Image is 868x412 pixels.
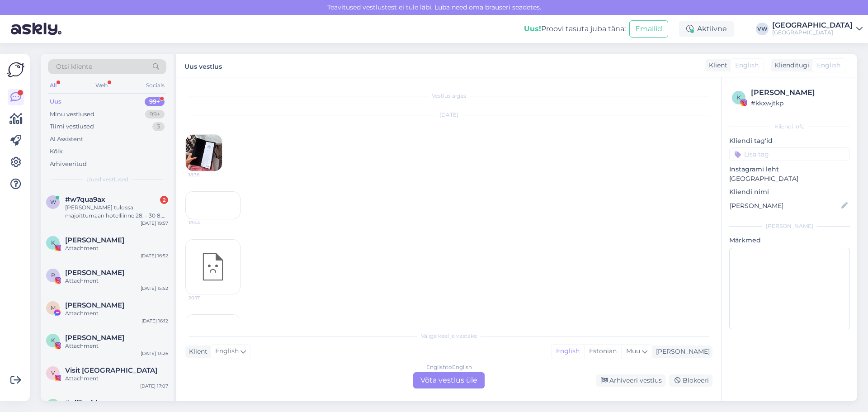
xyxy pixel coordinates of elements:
[65,195,105,204] span: #w7qua9ax
[50,122,94,131] div: Tiimi vestlused
[186,135,222,171] img: attachment
[729,136,850,146] p: Kliendi tag'id
[152,122,165,131] div: 3
[145,97,165,106] div: 99+
[771,61,809,70] div: Klienditugi
[652,347,710,356] div: [PERSON_NAME]
[51,369,55,376] span: V
[50,97,61,106] div: Uus
[552,345,584,358] div: English
[735,61,759,70] span: English
[65,334,124,342] span: Karin Blande
[729,187,850,197] p: Kliendi nimi
[751,87,847,98] div: [PERSON_NAME]
[51,304,56,311] span: M
[413,372,485,388] div: Võta vestlus üle
[524,24,626,34] div: Proovi tasuta juba täna:
[86,175,128,184] span: Uued vestlused
[50,110,94,119] div: Minu vestlused
[756,23,769,35] div: VW
[141,350,168,357] div: [DATE] 13:26
[50,147,63,156] div: Kõik
[772,29,853,36] div: [GEOGRAPHIC_DATA]
[184,59,222,71] label: Uus vestlus
[185,92,712,100] div: Vestlus algas
[729,236,850,245] p: Märkmed
[50,199,56,205] span: w
[772,22,863,36] a: [GEOGRAPHIC_DATA][GEOGRAPHIC_DATA]
[145,110,165,119] div: 99+
[160,196,168,204] div: 2
[189,171,222,178] span: 18:38
[65,236,124,244] span: Katri Kägo
[141,220,168,227] div: [DATE] 19:57
[141,285,168,292] div: [DATE] 15:52
[65,301,124,309] span: Mohsin Mia
[65,269,124,277] span: Raili Roosmaa
[94,80,109,91] div: Web
[629,20,668,38] button: Emailid
[185,332,712,340] div: Valige keel ja vastake
[50,135,83,144] div: AI Assistent
[679,21,734,37] div: Aktiivne
[51,337,55,344] span: K
[65,244,168,252] div: Attachment
[426,363,472,371] div: English to English
[729,222,850,230] div: [PERSON_NAME]
[51,239,55,246] span: K
[185,111,712,119] div: [DATE]
[772,22,853,29] div: [GEOGRAPHIC_DATA]
[65,399,97,407] span: #pij3agid
[141,252,168,259] div: [DATE] 16:52
[729,147,850,161] input: Lisa tag
[729,123,850,131] div: Kliendi info
[189,219,222,226] span: 18:44
[65,366,157,374] span: Visit Pärnu
[56,62,92,71] span: Otsi kliente
[65,204,168,220] div: [PERSON_NAME] tulossa majoittumaan hotelliinne 28. - 30 8. Tiedustelisin saako hotelliltanne vuok...
[185,347,208,356] div: Klient
[7,61,24,78] img: Askly Logo
[730,201,840,211] input: Lisa nimi
[65,277,168,285] div: Attachment
[51,272,55,279] span: R
[737,94,741,101] span: k
[65,342,168,350] div: Attachment
[50,160,87,169] div: Arhiveeritud
[626,347,640,355] span: Muu
[669,374,712,387] div: Blokeeri
[189,294,222,301] span: 20:17
[142,317,168,324] div: [DATE] 16:12
[48,80,58,91] div: All
[817,61,840,70] span: English
[596,374,665,387] div: Arhiveeri vestlus
[65,309,168,317] div: Attachment
[729,174,850,184] p: [GEOGRAPHIC_DATA]
[65,374,168,383] div: Attachment
[751,98,847,108] div: # kkxwjtkp
[729,165,850,174] p: Instagrami leht
[144,80,166,91] div: Socials
[705,61,727,70] div: Klient
[215,346,239,356] span: English
[524,24,541,33] b: Uus!
[584,345,621,358] div: Estonian
[140,383,168,389] div: [DATE] 17:07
